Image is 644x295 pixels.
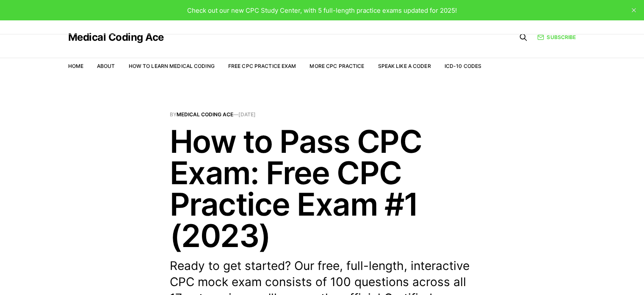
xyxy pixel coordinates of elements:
time: [DATE] [238,111,256,118]
a: More CPC Practice [310,63,364,69]
a: Medical Coding Ace [177,111,233,118]
button: close [627,3,641,17]
a: How to Learn Medical Coding [129,63,215,69]
a: Medical Coding Ace [68,32,164,42]
h1: How to Pass CPC Exam: Free CPC Practice Exam #1 (2023) [170,126,475,251]
span: Check out our new CPC Study Center, with 5 full-length practice exams updated for 2025! [187,6,457,14]
a: Home [68,63,83,69]
a: ICD-10 Codes [445,63,481,69]
iframe: portal-trigger [506,253,644,295]
a: Free CPC Practice Exam [228,63,296,69]
a: About [97,63,115,69]
a: Speak Like a Coder [378,63,431,69]
span: By — [170,112,475,117]
a: Subscribe [537,33,576,41]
